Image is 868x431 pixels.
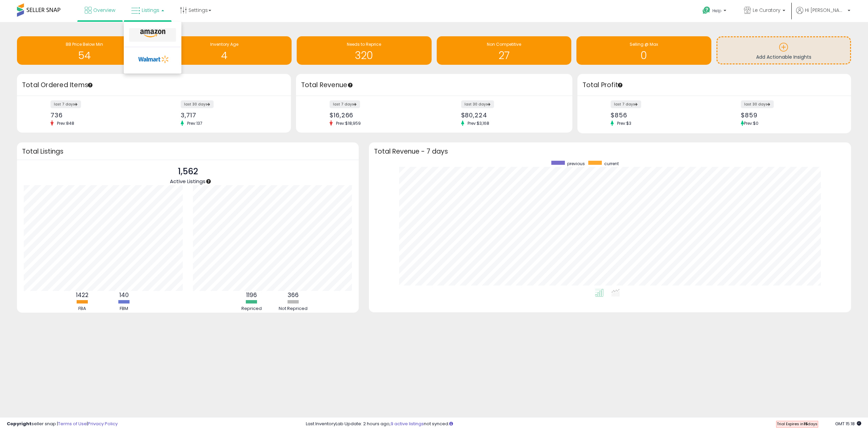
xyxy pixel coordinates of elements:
span: previous [567,161,585,166]
h1: 27 [440,50,568,61]
a: Inventory Age 4 [157,36,292,65]
a: Hi [PERSON_NAME] [796,7,850,22]
h1: 54 [20,50,149,61]
span: Add Actionable Insights [756,54,811,60]
label: last 30 days [181,100,214,108]
div: $80,224 [461,112,560,119]
span: Hi [PERSON_NAME] [805,7,846,14]
span: Prev: $3,168 [464,120,493,126]
p: 1,562 [170,165,205,178]
div: Not Repriced [273,306,314,312]
div: 736 [51,112,149,119]
div: Tooltip anchor [205,178,212,184]
h3: Total Revenue [301,80,567,90]
span: Inventory Age [210,41,238,47]
b: 1422 [76,291,88,299]
div: $16,266 [330,112,429,119]
span: BB Price Below Min [66,41,103,47]
b: 1196 [246,291,257,299]
span: Prev: $3 [614,120,635,126]
div: Repriced [231,306,272,312]
span: Prev: 848 [54,120,78,126]
span: Needs to Reprice [347,41,381,47]
div: Tooltip anchor [87,82,93,88]
span: Prev: $0 [744,120,758,126]
h1: 320 [300,50,428,61]
span: Non Competitive [487,41,521,47]
div: $856 [611,112,709,119]
label: last 7 days [51,100,81,108]
label: last 30 days [461,100,494,108]
label: last 7 days [611,100,641,108]
label: last 7 days [330,100,360,108]
a: Help [697,1,733,22]
h3: Total Ordered Items [22,80,286,90]
span: Selling @ Max [630,41,658,47]
div: FBA [62,306,103,312]
div: FBM [104,306,144,312]
h3: Total Listings [22,149,354,154]
label: last 30 days [741,100,774,108]
h1: 0 [580,50,708,61]
b: 140 [119,291,129,299]
span: Listings [142,7,159,14]
span: Prev: $18,959 [333,120,364,126]
h3: Total Revenue - 7 days [374,149,846,154]
a: Non Competitive 27 [437,36,572,65]
a: Selling @ Max 0 [576,36,711,65]
div: Tooltip anchor [617,82,623,88]
span: Help [712,8,722,14]
div: Tooltip anchor [347,82,353,88]
span: Active Listings [170,178,205,185]
span: Prev: 137 [184,120,206,126]
span: Le Curatory [753,7,781,14]
i: Get Help [702,6,711,15]
h1: 4 [160,50,289,61]
div: 3,717 [181,112,279,119]
b: 366 [288,291,299,299]
a: BB Price Below Min 54 [17,36,152,65]
div: $859 [741,112,839,119]
span: current [604,161,619,166]
span: Overview [93,7,115,14]
h3: Total Profit [583,80,846,90]
a: Add Actionable Insights [717,37,850,63]
a: Needs to Reprice 320 [297,36,432,65]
